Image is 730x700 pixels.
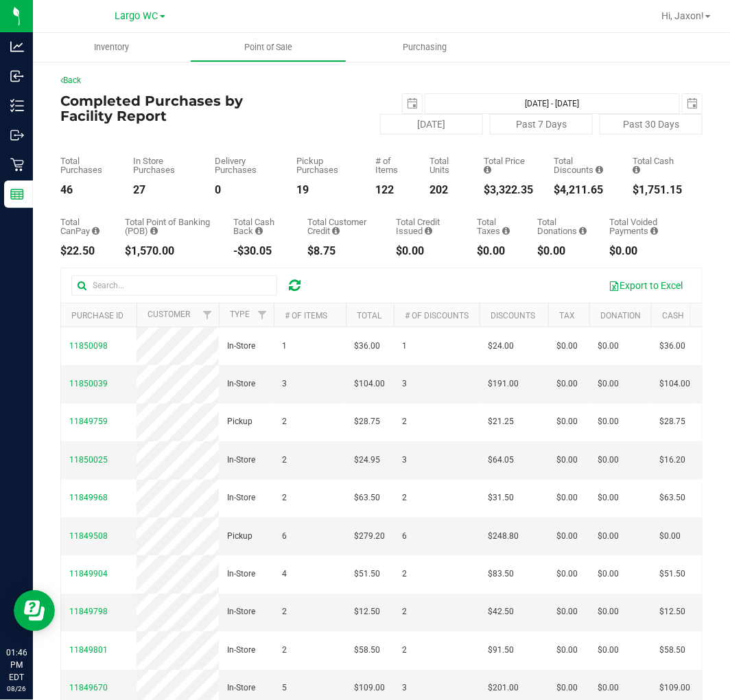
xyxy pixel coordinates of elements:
span: $16.20 [659,454,685,467]
div: Total Customer Credit [307,218,376,235]
inline-svg: Outbound [10,128,24,142]
div: Total Point of Banking (POB) [125,218,213,235]
div: Total Taxes [477,218,517,235]
div: 27 [133,185,194,196]
button: Export to Excel [600,274,692,297]
span: $0.00 [556,454,578,467]
div: $0.00 [610,246,682,257]
span: 2 [282,415,287,428]
a: Donation [600,311,641,320]
span: $51.50 [659,568,685,581]
button: [DATE] [380,114,483,135]
span: In-Store [227,568,255,581]
span: Largo WC [115,10,158,22]
div: Total Voided Payments [610,218,682,235]
a: Customer [148,310,190,319]
div: Total CanPay [60,218,104,235]
a: # of Items [285,311,327,320]
span: 2 [402,605,407,618]
span: 11849904 [69,569,108,579]
span: In-Store [227,377,255,390]
i: Sum of the successful, non-voided cash payment transactions for all purchases in the date range. ... [633,165,640,174]
span: select [403,94,422,113]
div: 46 [60,185,113,196]
span: $0.00 [556,415,578,428]
span: $36.00 [659,340,685,353]
span: $0.00 [556,340,578,353]
span: 2 [402,415,407,428]
span: $63.50 [354,491,380,504]
div: In Store Purchases [133,156,194,174]
span: 3 [402,377,407,390]
i: Sum of the successful, non-voided CanPay payment transactions for all purchases in the date range. [92,226,99,235]
div: Total Price [484,156,533,174]
i: Sum of the total prices of all purchases in the date range. [484,165,491,174]
inline-svg: Analytics [10,40,24,54]
button: Past 30 Days [600,114,703,135]
span: 11850025 [69,455,108,465]
span: $191.00 [488,377,519,390]
div: $3,322.35 [484,185,533,196]
span: $248.80 [488,530,519,543]
span: $24.95 [354,454,380,467]
span: $51.50 [354,568,380,581]
div: Total Credit Issued [397,218,457,235]
i: Sum of the successful, non-voided point-of-banking payment transactions, both via payment termina... [150,226,158,235]
span: 3 [402,454,407,467]
span: $0.00 [598,377,619,390]
div: $22.50 [60,246,104,257]
i: Sum of the cash-back amounts from rounded-up electronic payments for all purchases in the date ra... [255,226,263,235]
span: $36.00 [354,340,380,353]
span: 2 [402,491,407,504]
span: $91.50 [488,644,514,657]
span: $12.50 [659,605,685,618]
span: $28.75 [659,415,685,428]
span: 1 [282,340,287,353]
i: Sum of all voided payment transaction amounts, excluding tips and transaction fees, for all purch... [651,226,659,235]
span: $58.50 [659,644,685,657]
a: Inventory [33,33,190,62]
span: Purchasing [384,41,465,54]
h4: Completed Purchases by Facility Report [60,93,274,124]
span: Point of Sale [226,41,311,54]
a: # of Discounts [405,311,469,320]
span: $0.00 [556,568,578,581]
span: $279.20 [354,530,385,543]
span: Hi, Jaxon! [661,10,704,21]
div: Total Discounts [554,156,612,174]
span: $0.00 [598,340,619,353]
span: $42.50 [488,605,514,618]
span: $58.50 [354,644,380,657]
span: $0.00 [556,377,578,390]
span: 11849968 [69,493,108,502]
span: In-Store [227,340,255,353]
span: 3 [402,681,407,695]
span: select [683,94,702,113]
a: Type [230,310,250,319]
span: 3 [282,377,287,390]
a: Filter [251,303,274,327]
inline-svg: Reports [10,187,24,201]
div: # of Items [375,156,409,174]
a: Purchasing [346,33,504,62]
span: $24.00 [488,340,514,353]
span: $21.25 [488,415,514,428]
span: $0.00 [598,568,619,581]
div: 122 [375,185,409,196]
span: 2 [282,454,287,467]
span: $104.00 [354,377,385,390]
div: $0.00 [397,246,457,257]
span: 6 [282,530,287,543]
div: Pickup Purchases [296,156,355,174]
span: $0.00 [598,644,619,657]
span: 11850039 [69,379,108,388]
span: Pickup [227,415,252,428]
div: -$30.05 [233,246,287,257]
div: 0 [215,185,276,196]
inline-svg: Inbound [10,69,24,83]
span: 11849759 [69,417,108,426]
div: $1,570.00 [125,246,213,257]
span: In-Store [227,491,255,504]
span: $109.00 [354,681,385,695]
span: $0.00 [598,415,619,428]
